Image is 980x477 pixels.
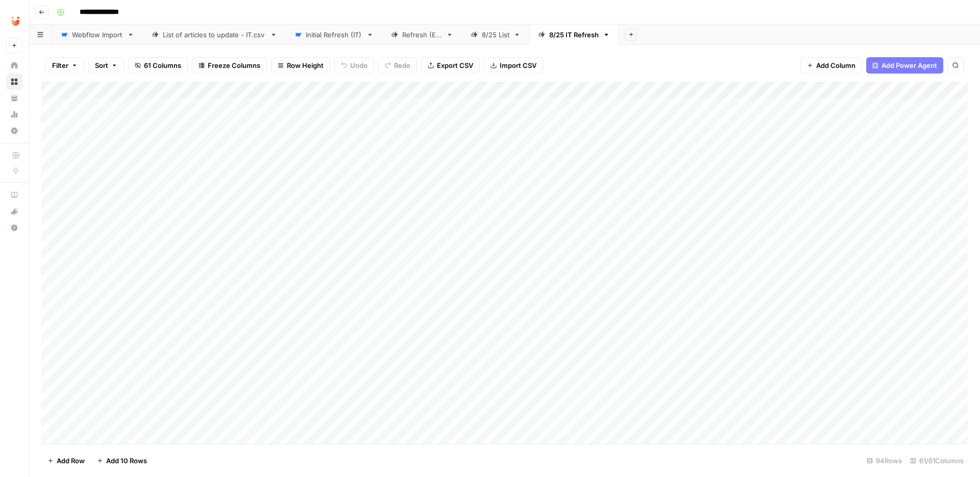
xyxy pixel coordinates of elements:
a: List of articles to update - IT.csv [143,25,286,45]
a: 8/25 List [462,25,529,45]
span: Freeze Columns [208,60,260,70]
div: List of articles to update - IT.csv [163,30,266,40]
span: Filter [52,60,68,70]
span: Undo [350,60,367,70]
a: Usage [6,106,22,123]
button: Help + Support [6,220,22,236]
button: Freeze Columns [192,57,267,74]
a: Your Data [6,90,22,106]
button: Undo [334,57,374,74]
button: Add 10 Rows [91,452,153,469]
div: Initial Refresh (IT) [306,30,362,40]
a: 8/25 IT Refresh [529,25,619,45]
div: 8/25 IT Refresh [549,30,599,40]
a: Home [6,57,22,74]
span: Add Row [57,456,85,466]
div: 94 Rows [863,452,906,469]
button: Row Height [271,57,330,74]
button: Filter [45,57,84,74]
button: Import CSV [484,57,543,74]
img: Unobravo Logo [6,12,24,30]
a: Refresh (ES) [382,25,462,45]
a: Settings [6,123,22,139]
span: Import CSV [500,60,536,70]
div: 61/61 Columns [906,452,968,469]
div: Refresh (ES) [402,30,442,40]
a: Initial Refresh (IT) [286,25,382,45]
button: Sort [88,57,124,74]
button: 61 Columns [128,57,188,74]
span: Row Height [287,60,324,70]
span: Export CSV [437,60,473,70]
button: Add Power Agent [866,57,943,74]
button: Workspace: Unobravo [6,8,22,34]
div: 8/25 List [482,30,509,40]
button: Add Column [800,57,862,74]
span: Redo [394,60,410,70]
button: Redo [378,57,417,74]
a: Browse [6,74,22,90]
span: Sort [95,60,108,70]
button: Export CSV [421,57,480,74]
span: Add Power Agent [881,60,937,70]
span: Add Column [816,60,855,70]
a: Webflow Import [52,25,143,45]
button: What's new? [6,203,22,220]
div: Webflow Import [72,30,123,40]
button: Add Row [41,452,91,469]
span: 61 Columns [144,60,181,70]
div: What's new? [7,204,22,219]
a: AirOps Academy [6,187,22,203]
span: Add 10 Rows [106,456,147,466]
